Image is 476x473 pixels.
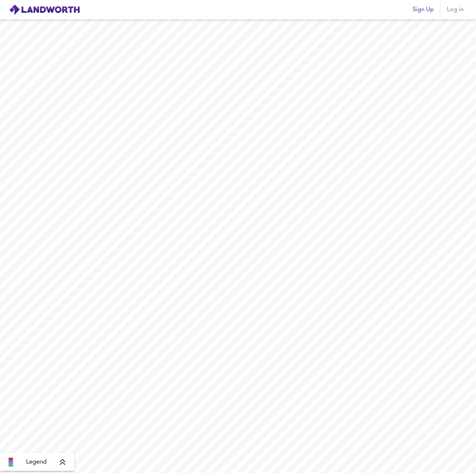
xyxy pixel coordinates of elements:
img: logo [9,4,80,15]
span: Log in [446,4,464,15]
button: Log in [443,2,467,17]
button: Sign Up [410,2,437,17]
span: Legend [26,458,47,467]
span: Sign Up [413,4,434,15]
